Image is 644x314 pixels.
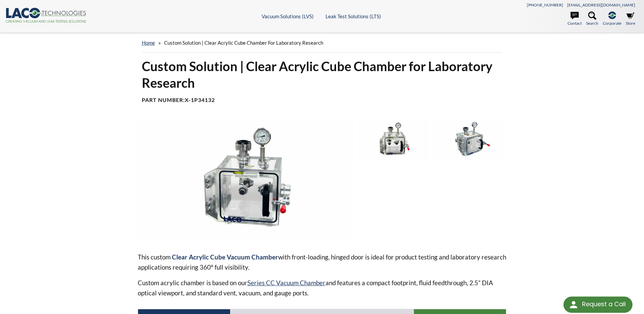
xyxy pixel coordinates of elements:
h1: Custom Solution | Clear Acrylic Cube Chamber for Laboratory Research [142,58,503,91]
b: X-1P34132 [185,97,215,103]
a: Search [586,12,598,26]
a: [EMAIL_ADDRESS][DOMAIN_NAME] [567,2,635,7]
img: Clear Vertical Cubic Vacuum Chamber, front view [359,120,429,159]
a: Store [626,12,635,26]
h4: Part Number: [142,97,503,104]
img: round button [568,299,579,310]
p: This custom with front-loading, hinged door is ideal for product testing and laboratory research ... [138,252,507,272]
span: Custom Solution | Clear Acrylic Cube Chamber for Laboratory Research [164,40,323,46]
div: Request a Call [563,296,632,313]
div: Request a Call [582,296,626,312]
p: Custom acrylic chamber is based on our and features a compact footprint, fluid feedthrough, 2.5” ... [138,278,507,298]
strong: Clear Acrylic Cube Vacuum Chamber [172,253,278,261]
a: home [142,40,155,46]
a: [PHONE_NUMBER] [527,2,563,7]
img: | Clear Acrylic Cube Chamber for Laboratory Research, angled view [432,120,503,159]
a: Contact [568,12,582,26]
a: Leak Test Solutions (LTS) [326,13,381,19]
a: Series CC Vacuum Chamber [247,279,326,287]
div: » [142,33,503,53]
a: Vacuum Solutions (LVS) [262,13,314,19]
img: Clear Vertical Cubic Vacuum Chamber, top angled view [138,120,354,241]
span: Corporate [603,20,621,26]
